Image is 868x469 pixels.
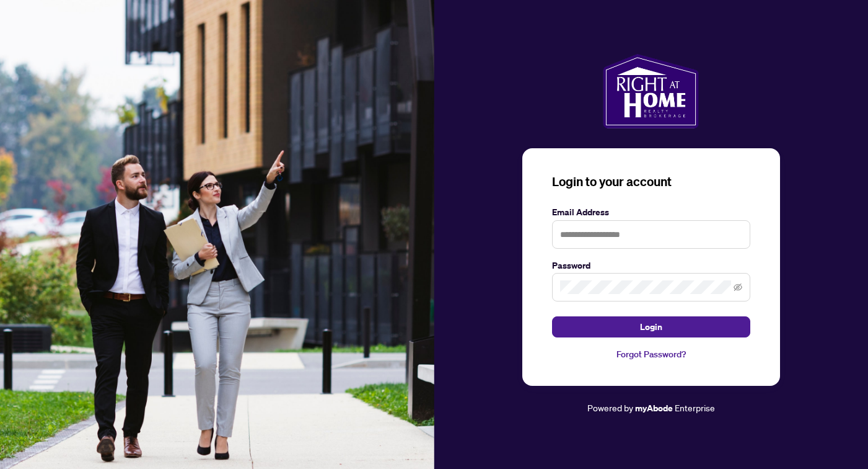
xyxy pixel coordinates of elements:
span: eye-invisible [734,283,742,292]
label: Password [552,259,750,272]
button: Login [552,316,750,337]
a: Forgot Password? [552,347,750,361]
span: Enterprise [675,402,715,413]
img: ma-logo [603,54,699,128]
span: Login [640,317,662,337]
h3: Login to your account [552,173,750,190]
span: Powered by [587,402,633,413]
label: Email Address [552,205,750,219]
a: myAbode [635,401,673,415]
